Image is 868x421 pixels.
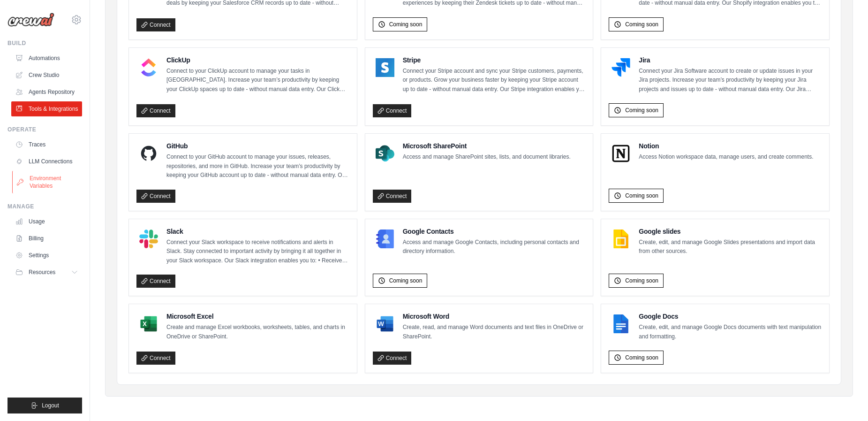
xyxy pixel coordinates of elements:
[403,153,571,162] p: Access and manage SharePoint sites, lists, and document libraries.
[376,144,394,163] img: Microsoft SharePoint Logo
[8,13,54,27] img: Logo
[139,58,158,77] img: ClickUp Logo
[8,39,82,47] div: Build
[136,104,175,117] a: Connect
[403,67,586,94] p: Connect your Stripe account and sync your Stripe customers, payments, or products. Grow your busi...
[373,104,412,117] a: Connect
[403,312,586,321] h4: Microsoft Word
[639,312,822,321] h4: Google Docs
[166,323,349,341] p: Create and manage Excel workbooks, worksheets, tables, and charts in OneDrive or SharePoint.
[8,203,82,210] div: Manage
[403,55,586,65] h4: Stripe
[611,144,630,163] img: Notion Logo
[611,58,630,77] img: Jira Logo
[639,55,822,65] h4: Jira
[12,171,83,193] a: Environment Variables
[403,238,586,256] p: Access and manage Google Contacts, including personal contacts and directory information.
[166,227,349,236] h4: Slack
[139,144,158,163] img: GitHub Logo
[11,84,82,100] a: Agents Repository
[136,190,175,203] a: Connect
[11,137,82,152] a: Traces
[11,265,82,280] button: Resources
[11,68,82,83] a: Crew Studio
[639,67,822,94] p: Connect your Jira Software account to create or update issues in your Jira projects. Increase you...
[389,21,423,28] span: Coming soon
[166,141,349,151] h4: GitHub
[639,323,822,341] p: Create, edit, and manage Google Docs documents with text manipulation and formatting.
[8,126,82,133] div: Operate
[166,153,349,180] p: Connect to your GitHub account to manage your issues, releases, repositories, and more in GitHub....
[376,314,394,333] img: Microsoft Word Logo
[136,18,175,31] a: Connect
[389,277,423,284] span: Coming soon
[625,107,658,114] span: Coming soon
[639,238,822,256] p: Create, edit, and manage Google Slides presentations and import data from other sources.
[611,230,630,248] img: Google slides Logo
[11,154,82,169] a: LLM Connections
[625,277,658,284] span: Coming soon
[625,192,658,199] span: Coming soon
[166,67,349,94] p: Connect to your ClickUp account to manage your tasks in [GEOGRAPHIC_DATA]. Increase your team’s p...
[403,323,586,341] p: Create, read, and manage Word documents and text files in OneDrive or SharePoint.
[166,312,349,321] h4: Microsoft Excel
[403,227,586,236] h4: Google Contacts
[639,153,813,162] p: Access Notion workspace data, manage users, and create comments.
[42,402,59,409] span: Logout
[611,314,630,333] img: Google Docs Logo
[11,101,82,116] a: Tools & Integrations
[11,214,82,229] a: Usage
[639,227,822,236] h4: Google slides
[625,354,658,361] span: Coming soon
[373,352,412,365] a: Connect
[8,398,82,413] button: Logout
[11,248,82,263] a: Settings
[139,314,158,333] img: Microsoft Excel Logo
[29,268,55,276] span: Resources
[376,230,394,248] img: Google Contacts Logo
[136,352,175,365] a: Connect
[639,141,813,151] h4: Notion
[376,58,394,77] img: Stripe Logo
[11,51,82,66] a: Automations
[166,238,349,266] p: Connect your Slack workspace to receive notifications and alerts in Slack. Stay connected to impo...
[136,275,175,288] a: Connect
[166,55,349,65] h4: ClickUp
[403,141,571,151] h4: Microsoft SharePoint
[625,21,658,28] span: Coming soon
[11,231,82,246] a: Billing
[139,230,158,248] img: Slack Logo
[373,190,412,203] a: Connect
